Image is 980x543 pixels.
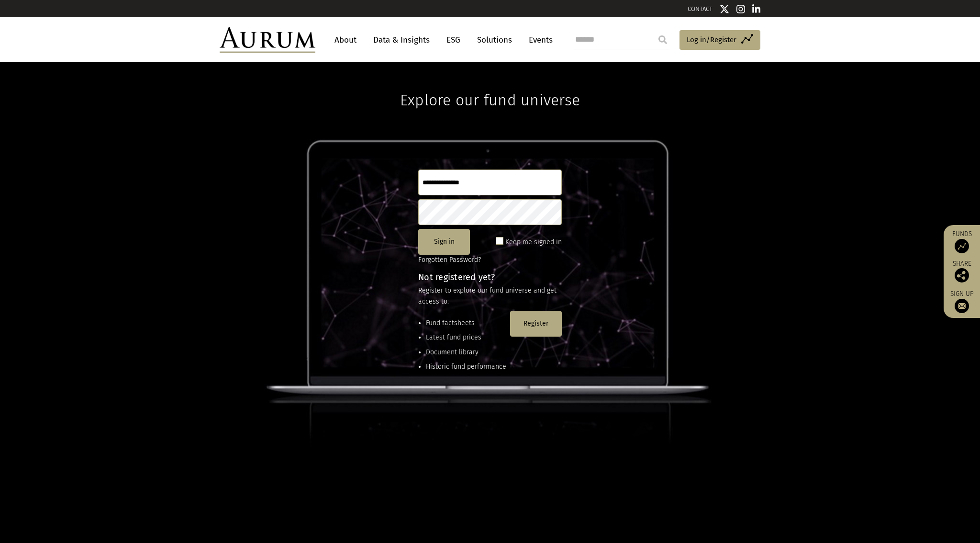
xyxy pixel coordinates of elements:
a: CONTACT [688,5,713,12]
h4: Not registered yet? [418,273,562,282]
a: Sign up [948,290,975,313]
a: ESG [442,31,465,49]
div: Share [948,260,975,283]
h1: Explore our fund universe [400,62,580,109]
li: Document library [426,347,506,358]
span: Log in/Register [687,34,736,45]
img: Instagram icon [736,4,745,14]
img: Linkedin icon [752,4,761,14]
a: Log in/Register [679,30,760,50]
li: Fund factsheets [426,318,506,328]
img: Aurum [220,27,315,53]
button: Sign in [418,229,470,255]
img: Sign up to our newsletter [955,299,969,313]
img: Twitter icon [720,4,729,14]
img: Share this post [955,268,969,283]
img: Access Funds [955,239,969,253]
a: Solutions [472,31,517,49]
a: Events [524,31,553,49]
a: Funds [948,230,975,253]
a: About [330,31,361,49]
a: Forgotten Password? [418,256,481,264]
button: Register [510,311,562,337]
a: Data & Insights [368,31,434,49]
p: Register to explore our fund universe and get access to: [418,285,562,307]
label: Keep me signed in [505,237,562,248]
input: Submit [653,30,672,49]
li: Latest fund prices [426,332,506,343]
li: Historic fund performance [426,362,506,372]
